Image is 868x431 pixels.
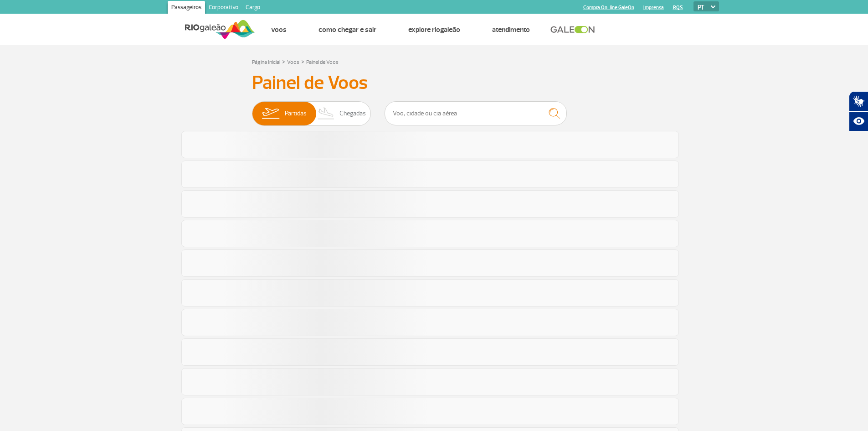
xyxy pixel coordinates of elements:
a: Passageiros [168,1,205,16]
button: Abrir recursos assistivos. [849,111,868,131]
img: slider-desembarque [313,102,340,125]
div: Plugin de acessibilidade da Hand Talk. [849,91,868,131]
a: Página Inicial [252,59,280,66]
a: Explore RIOgaleão [408,25,460,34]
span: Chegadas [339,102,366,125]
h3: Painel de Voos [252,72,616,94]
a: Painel de Voos [306,59,339,66]
img: slider-embarque [256,102,285,125]
a: > [282,56,285,67]
a: Como chegar e sair [318,25,376,34]
input: Voo, cidade ou cia aérea [385,101,567,125]
a: Cargo [242,1,264,16]
span: Partidas [285,102,307,125]
a: RQS [673,5,683,10]
a: Voos [271,25,287,34]
a: Compra On-line GaleOn [583,5,634,10]
a: Voos [287,59,299,66]
a: Corporativo [205,1,242,16]
a: Atendimento [492,25,530,34]
button: Abrir tradutor de língua de sinais. [849,91,868,111]
a: > [301,56,304,67]
a: Imprensa [643,5,664,10]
